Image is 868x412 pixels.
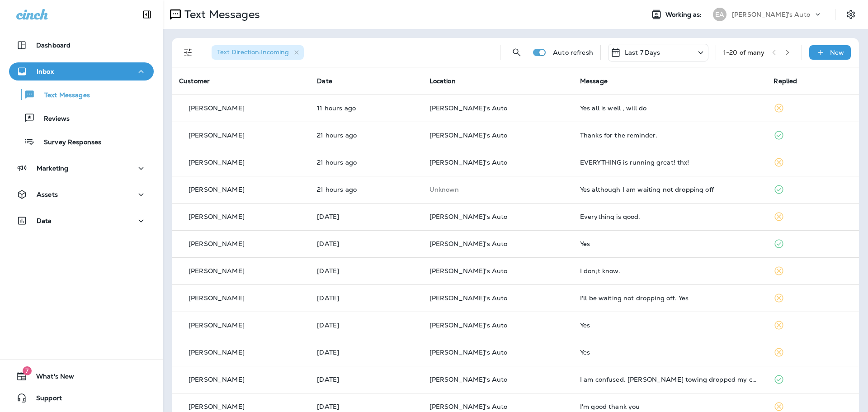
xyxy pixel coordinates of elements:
p: Sep 8, 2025 11:43 AM [317,213,415,220]
p: [PERSON_NAME] [189,403,245,410]
span: 7 [23,366,32,375]
button: Support [9,389,154,407]
p: Sep 5, 2025 04:53 PM [317,376,415,383]
div: Yes [580,322,759,329]
span: [PERSON_NAME]'s Auto [429,158,508,166]
p: Sep 5, 2025 02:02 PM [317,403,415,410]
span: [PERSON_NAME]'s Auto [429,321,508,329]
span: [PERSON_NAME]'s Auto [429,375,508,384]
p: New [830,49,844,56]
span: [PERSON_NAME]'s Auto [429,403,508,411]
p: Sep 8, 2025 11:17 AM [317,240,415,247]
p: Marketing [37,165,68,172]
span: Support [27,394,62,405]
span: [PERSON_NAME]'s Auto [429,294,508,302]
p: [PERSON_NAME] [189,104,245,112]
p: Text Messages [181,8,260,21]
button: Marketing [9,159,154,177]
span: Replied [774,77,797,85]
p: [PERSON_NAME] [189,376,245,383]
p: [PERSON_NAME] [189,322,245,329]
p: Sep 7, 2025 12:38 PM [317,267,415,275]
p: Text Messages [35,91,90,100]
p: Sep 9, 2025 11:26 AM [317,186,415,193]
div: EA [713,8,726,21]
div: Yes although I am waiting not dropping off [580,186,759,193]
p: Data [37,217,52,224]
div: Text Direction:Incoming [212,45,304,60]
p: Sep 9, 2025 11:58 AM [317,132,415,139]
div: Thanks for the reminder. [580,132,759,139]
button: Survey Responses [9,132,154,151]
span: [PERSON_NAME]'s Auto [429,213,508,221]
p: [PERSON_NAME] [189,240,245,247]
button: Inbox [9,62,154,81]
span: [PERSON_NAME]'s Auto [429,240,508,248]
p: [PERSON_NAME]'s Auto [732,11,810,18]
p: [PERSON_NAME] [189,294,245,302]
span: [PERSON_NAME]'s Auto [429,131,508,139]
span: Working as: [665,11,704,19]
p: [PERSON_NAME] [189,159,245,166]
div: Yes [580,240,759,247]
p: Sep 7, 2025 11:30 AM [317,322,415,329]
span: [PERSON_NAME]'s Auto [429,267,508,275]
button: Assets [9,185,154,204]
p: Sep 7, 2025 12:03 PM [317,294,415,302]
div: I don;t know. [580,267,759,275]
p: Inbox [37,68,54,75]
button: Settings [843,6,859,23]
span: Location [429,77,456,85]
div: I'll be waiting not dropping off. Yes [580,294,759,302]
p: Dashboard [36,42,71,49]
div: Yes [580,349,759,356]
p: [PERSON_NAME] [189,132,245,139]
button: 7What's New [9,367,154,385]
div: 1 - 20 of many [723,49,765,56]
p: [PERSON_NAME] [189,267,245,275]
p: Sep 7, 2025 11:14 AM [317,349,415,356]
p: Sep 9, 2025 11:27 AM [317,159,415,166]
span: [PERSON_NAME]'s Auto [429,104,508,112]
span: What's New [27,373,74,384]
span: Customer [179,77,210,85]
div: I'm good thank you [580,403,759,410]
div: EVERYTHING is running great! thx! [580,159,759,166]
span: Date [317,77,332,85]
p: Sep 9, 2025 09:56 PM [317,104,415,112]
p: Assets [37,191,58,198]
span: Message [580,77,608,85]
span: [PERSON_NAME]'s Auto [429,348,508,356]
div: Everything is good. [580,213,759,220]
p: [PERSON_NAME] [189,349,245,356]
p: [PERSON_NAME] [189,213,245,220]
button: Reviews [9,109,154,128]
p: Auto refresh [553,49,593,56]
button: Collapse Sidebar [134,5,160,24]
div: I am confused. Scott's towing dropped my car by you this morning. It stopped and we couldn't get ... [580,376,759,383]
span: Text Direction : Incoming [217,48,289,56]
p: Last 7 Days [625,49,660,56]
button: Text Messages [9,85,154,104]
p: [PERSON_NAME] [189,186,245,193]
p: Reviews [35,115,70,123]
p: Survey Responses [35,138,101,147]
div: Yes all is well , will do [580,104,759,112]
button: Dashboard [9,36,154,54]
button: Data [9,212,154,230]
button: Filters [179,43,197,62]
p: This customer does not have a last location and the phone number they messaged is not assigned to... [429,186,566,193]
button: Search Messages [508,43,526,62]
